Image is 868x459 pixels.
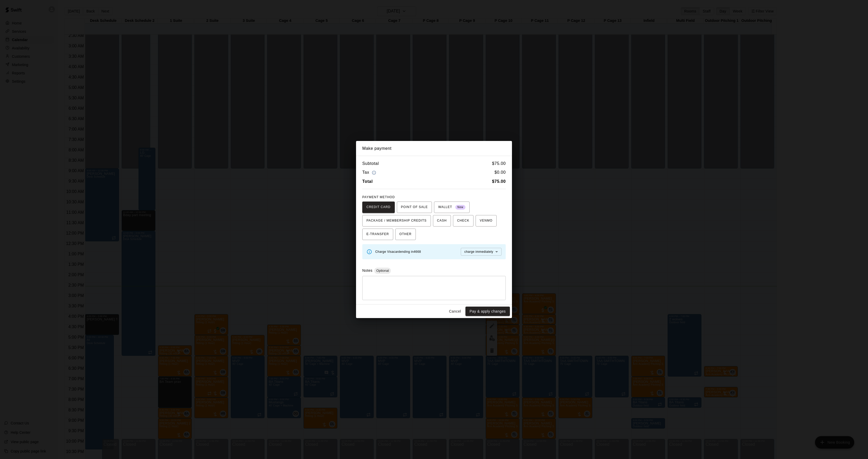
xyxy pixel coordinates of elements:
span: VENMO [480,217,492,225]
label: Notes [362,268,372,273]
button: OTHER [395,229,416,240]
span: POINT OF SALE [401,203,428,211]
h2: Make payment [356,141,512,156]
span: CHECK [457,217,469,225]
button: CREDIT CARD [362,202,395,213]
span: PACKAGE / MEMBERSHIP CREDITS [366,217,427,225]
span: Optional [374,269,391,273]
button: Cancel [447,307,463,316]
h6: $ 0.00 [495,169,506,176]
h6: $ 75.00 [492,160,506,167]
span: charge immediately [464,250,493,254]
span: New [455,204,465,211]
h6: Subtotal [362,160,379,167]
b: $ 75.00 [492,179,506,184]
button: CHECK [453,215,474,227]
span: CASH [437,217,447,225]
button: E-TRANSFER [362,229,393,240]
button: VENMO [476,215,497,227]
button: POINT OF SALE [397,202,432,213]
button: CASH [433,215,451,227]
span: OTHER [399,230,412,238]
h6: Tax [362,169,377,176]
span: Charge Visa card ending in 4668 [375,250,421,254]
b: Total [362,179,373,184]
button: Pay & apply changes [465,307,510,316]
span: PAYMENT METHOD [362,195,395,199]
span: WALLET [438,203,465,211]
span: E-TRANSFER [366,230,389,238]
span: CREDIT CARD [366,203,391,211]
button: PACKAGE / MEMBERSHIP CREDITS [362,215,431,227]
button: WALLET New [434,202,470,213]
